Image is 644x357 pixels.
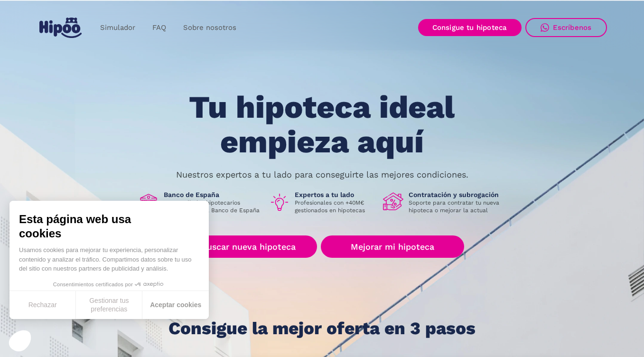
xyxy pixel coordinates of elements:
[409,199,506,214] p: Soporte para contratar tu nueva hipoteca o mejorar la actual
[295,190,375,199] h1: Expertos a tu lado
[142,90,502,159] h1: Tu hipoteca ideal empieza aquí
[295,199,375,214] p: Profesionales con +40M€ gestionados en hipotecas
[321,235,464,258] a: Mejorar mi hipoteca
[168,319,476,338] h1: Consigue la mejor oferta en 3 pasos
[409,190,506,199] h1: Contratación y subrogación
[418,19,522,36] a: Consigue tu hipoteca
[180,235,317,258] a: Buscar nueva hipoteca
[37,14,84,42] a: home
[175,19,245,37] a: Sobre nosotros
[164,190,261,199] h1: Banco de España
[164,199,261,214] p: Intermediarios hipotecarios regulados por el Banco de España
[553,23,592,32] div: Escríbenos
[92,19,144,37] a: Simulador
[176,171,468,178] p: Nuestros expertos a tu lado para conseguirte las mejores condiciones.
[144,19,175,37] a: FAQ
[525,18,607,37] a: Escríbenos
